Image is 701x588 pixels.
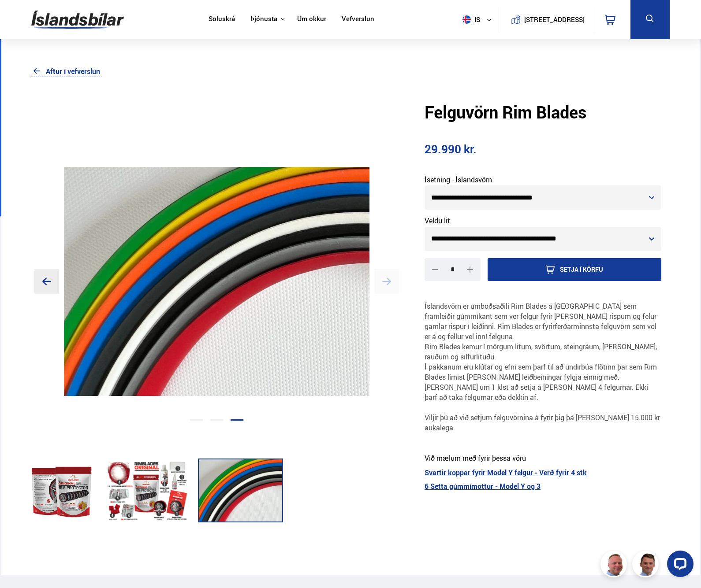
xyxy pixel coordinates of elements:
[46,167,388,396] img: Litaval
[425,468,661,477] a: Svartir koppar fyrir Model Y felgur - Verð fyrir 4 stk
[488,258,661,281] button: Setja í körfu
[31,5,124,34] img: G0Ugv5HjCgRt.svg
[425,301,661,433] p: Íslandsvörn er umboðsaðili Rim Blades á [GEOGRAPHIC_DATA] sem framleiðir gúmmíkant sem ver felgur...
[342,15,374,24] a: Vefverslun
[31,66,102,77] a: Aftur í vefverslun
[190,419,203,421] span: Go to slide 1
[462,15,471,24] img: svg+xml;base64,PHN2ZyB4bWxucz0iaHR0cDovL3d3dy53My5vcmcvMjAwMC9zdmciIHdpZHRoPSI1MTIiIGhlaWdodD0iNT...
[527,16,581,23] button: [STREET_ADDRESS]
[210,419,223,421] span: Go to slide 2
[459,15,481,24] span: is
[425,217,661,225] span: Veldu lit
[425,453,661,463] p: Við mælum með fyrir þessa vöru
[425,141,477,157] span: 29.990 kr.
[250,15,277,23] button: Þjónusta
[504,7,589,32] a: [STREET_ADDRESS]
[297,15,326,24] a: Um okkur
[230,419,243,421] span: Go to slide 3
[425,176,661,184] span: Ísetning - Íslandsvörn
[425,482,661,491] a: 6 Setta gúmmímottur - Model Y og 3
[209,15,235,24] a: Söluskrá
[425,102,661,122] h2: Felguvörn Rim Blades
[634,552,660,579] img: FbJEzSuNWCJXmdc-.webp
[459,7,499,33] button: is
[602,552,628,579] img: siFngHWaQ9KaOqBr.png
[660,547,697,584] iframe: LiveChat chat widget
